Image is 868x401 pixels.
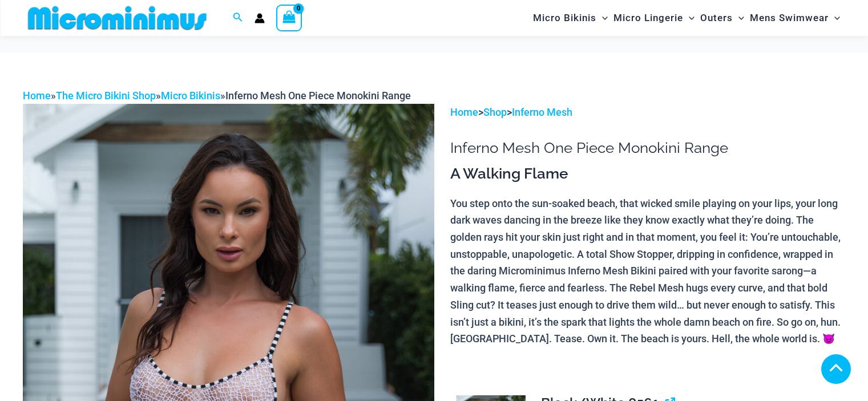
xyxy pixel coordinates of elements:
[56,90,156,102] a: The Micro Bikini Shop
[533,3,596,33] span: Micro Bikinis
[483,106,507,118] a: Shop
[23,5,211,31] img: MM SHOP LOGO FLAT
[225,90,411,102] span: Inferno Mesh One Piece Monokini Range
[747,3,843,33] a: Mens SwimwearMenu ToggleMenu Toggle
[450,139,845,157] h1: Inferno Mesh One Piece Monokini Range
[450,195,845,347] p: You step onto the sun-soaked beach, that wicked smile playing on your lips, your long dark waves ...
[596,3,608,33] span: Menu Toggle
[697,3,747,33] a: OutersMenu ToggleMenu Toggle
[450,106,478,118] a: Home
[613,3,683,33] span: Micro Lingerie
[23,90,411,102] span: » » »
[683,3,695,33] span: Menu Toggle
[733,3,744,33] span: Menu Toggle
[450,164,845,184] h3: A Walking Flame
[450,104,845,121] p: > >
[700,3,733,33] span: Outers
[161,90,220,102] a: Micro Bikinis
[276,5,302,31] a: View Shopping Cart, empty
[255,13,265,23] a: Account icon link
[530,3,611,33] a: Micro BikinisMenu ToggleMenu Toggle
[611,3,697,33] a: Micro LingerieMenu ToggleMenu Toggle
[23,90,51,102] a: Home
[750,3,829,33] span: Mens Swimwear
[233,11,243,25] a: Search icon link
[528,2,845,34] nav: Site Navigation
[829,3,840,33] span: Menu Toggle
[512,106,572,118] a: Inferno Mesh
